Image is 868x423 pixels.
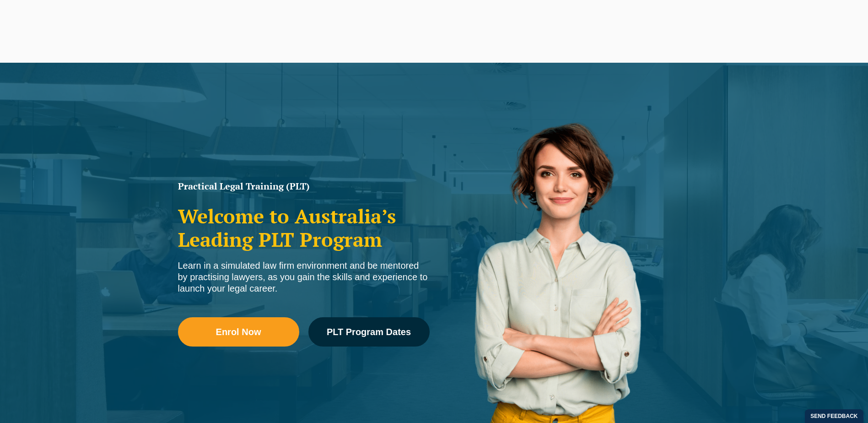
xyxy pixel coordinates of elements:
span: PLT Program Dates [327,327,411,336]
h1: Practical Legal Training (PLT) [178,182,430,191]
div: Learn in a simulated law firm environment and be mentored by practising lawyers, as you gain the ... [178,260,430,294]
h2: Welcome to Australia’s Leading PLT Program [178,205,430,251]
a: PLT Program Dates [308,317,430,347]
a: Enrol Now [178,317,299,347]
span: Enrol Now [216,327,261,336]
